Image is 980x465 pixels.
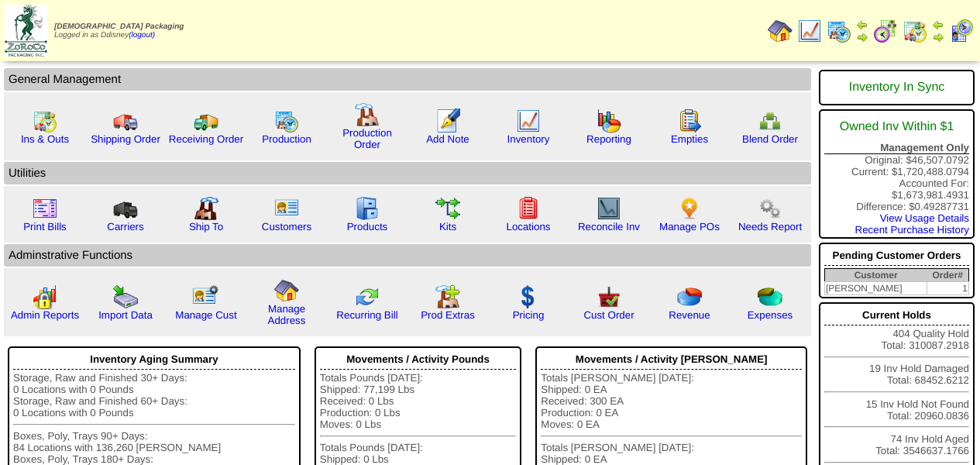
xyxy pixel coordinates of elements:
img: workflow.png [758,196,782,221]
span: Logged in as Ddisney [54,22,184,40]
img: network.png [758,108,782,133]
img: workorder.gif [677,108,702,133]
a: Blend Order [742,133,798,145]
th: Customer [825,269,927,282]
img: line_graph.gif [797,19,822,43]
td: [PERSON_NAME] [825,282,927,295]
img: line_graph.gif [516,108,541,133]
a: Ins & Outs [21,133,69,145]
img: arrowright.gif [856,31,868,43]
td: General Management [4,68,811,91]
a: Manage POs [659,221,720,232]
div: Movements / Activity Pounds [320,350,517,370]
a: Locations [506,221,550,232]
td: 1 [927,282,968,295]
img: factory.gif [355,102,380,127]
a: Shipping Order [91,133,160,145]
img: arrowleft.gif [856,19,868,31]
img: pie_chart.png [677,284,702,309]
td: Utilities [4,162,811,184]
img: customers.gif [274,196,299,221]
img: pie_chart2.png [758,284,782,309]
a: Import Data [98,309,153,321]
a: Receiving Order [169,133,243,145]
a: Inventory [507,133,550,145]
a: View Usage Details [880,212,969,224]
img: truck3.gif [113,196,138,221]
div: Inventory In Sync [824,73,969,102]
img: line_graph2.gif [597,196,621,221]
a: Add Note [426,133,469,145]
img: cust_order.png [597,284,621,309]
img: cabinet.gif [355,196,380,221]
img: invoice2.gif [33,196,57,221]
a: Reconcile Inv [578,221,640,232]
img: managecust.png [192,284,221,309]
a: Expenses [748,309,793,321]
a: Manage Address [268,303,306,326]
img: reconcile.gif [355,284,380,309]
a: Production Order [342,127,392,150]
span: [DEMOGRAPHIC_DATA] Packaging [54,22,184,31]
img: zoroco-logo-small.webp [5,5,47,57]
div: Current Holds [824,305,969,325]
a: Reporting [586,133,631,145]
img: calendarcustomer.gif [949,19,974,43]
img: orders.gif [435,108,460,133]
img: calendarprod.gif [274,108,299,133]
td: Adminstrative Functions [4,244,811,267]
img: calendarinout.gif [33,108,57,133]
a: Recurring Bill [336,309,397,321]
img: locations.gif [516,196,541,221]
div: Inventory Aging Summary [13,350,295,370]
img: dollar.gif [516,284,541,309]
a: Recent Purchase History [855,224,969,236]
div: Management Only [824,142,969,154]
a: Pricing [513,309,545,321]
img: graph.gif [597,108,621,133]
a: Carriers [107,221,143,232]
img: home.gif [768,19,793,43]
a: Print Bills [23,221,67,232]
img: prodextras.gif [435,284,460,309]
div: Owned Inv Within $1 [824,112,969,142]
img: graph2.png [33,284,57,309]
img: po.png [677,196,702,221]
a: Revenue [669,309,710,321]
a: Customers [262,221,311,232]
div: Movements / Activity [PERSON_NAME] [541,350,802,370]
div: Pending Customer Orders [824,246,969,266]
a: Empties [671,133,708,145]
a: Manage Cust [175,309,236,321]
img: factory2.gif [194,196,218,221]
img: truck.gif [113,108,138,133]
img: arrowright.gif [932,31,944,43]
div: Original: $46,507.0792 Current: $1,720,488.0794 Accounted For: $1,673,981.4931 Difference: $0.492... [819,109,975,239]
a: Kits [439,221,456,232]
th: Order# [927,269,968,282]
a: (logout) [129,31,155,40]
img: import.gif [113,284,138,309]
img: calendarblend.gif [873,19,898,43]
a: Ship To [189,221,223,232]
img: workflow.gif [435,196,460,221]
img: home.gif [274,278,299,303]
a: Admin Reports [11,309,79,321]
img: calendarprod.gif [827,19,851,43]
img: arrowleft.gif [932,19,944,31]
a: Prod Extras [421,309,475,321]
a: Products [347,221,388,232]
img: truck2.gif [194,108,218,133]
a: Needs Report [738,221,802,232]
img: calendarinout.gif [903,19,927,43]
a: Cust Order [583,309,634,321]
a: Production [262,133,311,145]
